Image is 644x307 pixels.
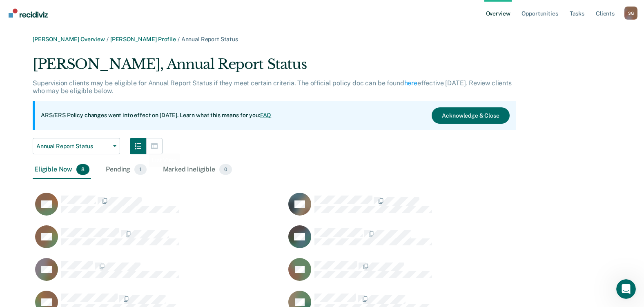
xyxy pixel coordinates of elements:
a: [PERSON_NAME] Profile [110,36,176,42]
div: Pending1 [104,161,148,179]
div: [PERSON_NAME], Annual Report Status [33,56,516,79]
span: Annual Report Status [36,143,110,150]
p: Supervision clients may be eligible for Annual Report Status if they meet certain criteria. The o... [33,79,512,95]
iframe: Intercom live chat [616,279,636,299]
button: Acknowledge & Close [432,107,509,124]
span: Annual Report Status [181,36,238,42]
a: here [404,79,417,87]
p: ARS/ERS Policy changes went into effect on [DATE]. Learn what this means for you: [41,111,271,120]
div: Eligible Now8 [33,161,91,179]
img: Recidiviz [9,9,48,18]
div: CaseloadOpportunityCell-01621986 [33,192,286,225]
button: Profile dropdown button [624,7,637,20]
span: 0 [219,164,232,175]
div: CaseloadOpportunityCell-05109439 [286,258,539,290]
div: CaseloadOpportunityCell-03594593 [33,225,286,258]
span: 1 [134,164,146,175]
div: S G [624,7,637,20]
button: Annual Report Status [33,138,120,154]
div: Marked Ineligible0 [161,161,234,179]
a: FAQ [260,112,272,118]
a: [PERSON_NAME] Overview [33,36,105,42]
span: / [105,36,110,42]
div: CaseloadOpportunityCell-04566915 [33,258,286,290]
span: / [176,36,181,42]
span: 8 [76,164,89,175]
div: CaseloadOpportunityCell-04029924 [286,225,539,258]
div: CaseloadOpportunityCell-01723943 [286,192,539,225]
